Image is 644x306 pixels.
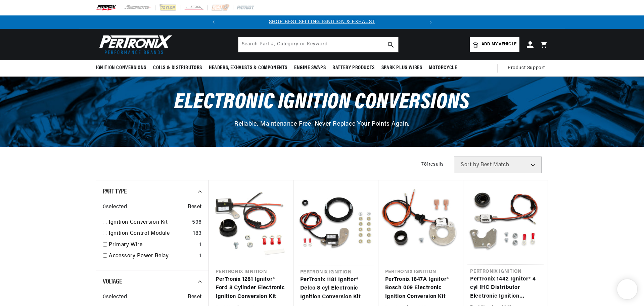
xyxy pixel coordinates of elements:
[291,60,329,76] summary: Engine Swaps
[234,121,410,127] span: Reliable. Maintenance Free. Never Replace Your Points Again.
[461,162,479,168] span: Sort by
[385,275,456,301] a: PerTronix 1847A Ignitor® Bosch 009 Electronic Ignition Conversion Kit
[96,33,173,56] img: Pertronix
[216,275,287,301] a: PerTronix 1281 Ignitor® Ford 8 Cylinder Electronic Ignition Conversion Kit
[103,188,127,195] span: Part Type
[109,218,189,227] a: Ignition Conversion Kit
[329,60,378,76] summary: Battery Products
[424,15,438,29] button: Translation missing: en.sections.announcements.next_announcement
[103,203,127,212] span: 0 selected
[378,60,426,76] summary: Spark Plug Wires
[454,157,542,173] select: Sort by
[421,162,444,167] span: 781 results
[220,18,424,26] div: 1 of 2
[96,60,150,76] summary: Ignition Conversions
[79,15,565,29] slideshow-component: Translation missing: en.sections.announcements.announcement_bar
[109,229,190,238] a: Ignition Control Module
[209,64,287,72] span: Headers, Exhausts & Components
[150,60,205,76] summary: Coils & Distributors
[332,64,375,72] span: Battery Products
[103,278,122,285] span: Voltage
[238,37,398,52] input: Search Part #, Category or Keyword
[429,64,457,72] span: Motorcycle
[425,60,460,76] summary: Motorcycle
[174,92,470,114] span: Electronic Ignition Conversions
[153,64,202,72] span: Coils & Distributors
[381,64,422,72] span: Spark Plug Wires
[220,18,424,26] div: Announcement
[192,218,202,227] div: 596
[193,229,202,238] div: 183
[481,41,516,48] span: Add my vehicle
[109,241,197,250] a: Primary Wire
[470,37,519,52] a: Add my vehicle
[508,60,548,76] summary: Product Support
[383,37,398,52] button: search button
[199,252,202,261] div: 1
[300,276,372,302] a: PerTronix 1181 Ignitor® Delco 8 cyl Electronic Ignition Conversion Kit
[96,64,146,72] span: Ignition Conversions
[205,60,291,76] summary: Headers, Exhausts & Components
[109,252,197,261] a: Accessory Power Relay
[188,293,202,302] span: Reset
[207,15,220,29] button: Translation missing: en.sections.announcements.previous_announcement
[294,64,326,72] span: Engine Swaps
[188,203,202,212] span: Reset
[269,19,375,25] a: SHOP BEST SELLING IGNITION & EXHAUST
[103,293,127,302] span: 0 selected
[470,275,541,301] a: PerTronix 1442 Ignitor® 4 cyl IHC Distributor Electronic Ignition Conversion Kit
[199,241,202,250] div: 1
[508,64,545,72] span: Product Support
